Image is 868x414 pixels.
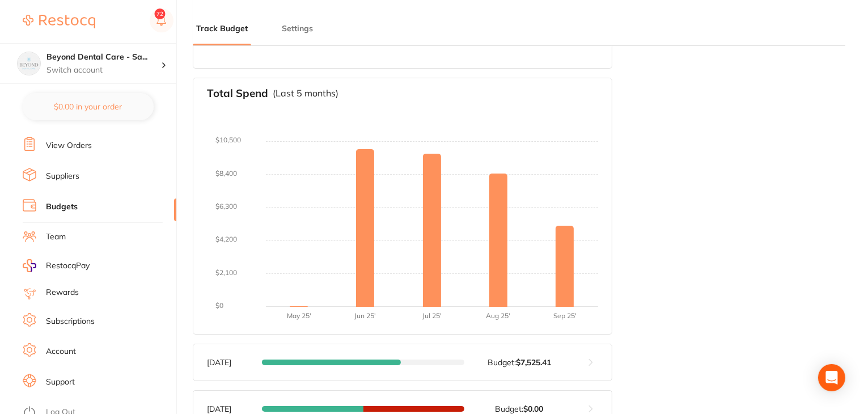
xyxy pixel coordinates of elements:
[193,23,251,34] button: Track Budget
[46,140,92,151] a: View Orders
[23,259,90,272] a: RestocqPay
[46,65,161,76] p: Switch account
[46,231,66,243] a: Team
[46,316,95,327] a: Subscriptions
[23,9,95,35] a: Restocq Logo
[516,357,551,367] strong: $7,525.41
[488,358,551,367] p: Budget:
[273,88,338,98] p: (Last 5 months)
[524,404,544,414] strong: $0.00
[23,259,36,272] img: RestocqPay
[46,346,76,357] a: Account
[46,52,161,63] h4: Beyond Dental Care - Sandstone Point
[46,287,79,298] a: Rewards
[23,93,154,120] button: $0.00 in your order
[46,377,75,388] a: Support
[23,15,95,28] img: Restocq Logo
[18,52,40,75] img: Beyond Dental Care - Sandstone Point
[207,87,268,100] h3: Total Spend
[46,260,90,272] span: RestocqPay
[207,404,257,413] p: [DATE]
[818,364,845,391] div: Open Intercom Messenger
[278,23,316,34] button: Settings
[46,201,78,213] a: Budgets
[46,171,79,182] a: Suppliers
[207,358,257,367] p: [DATE]
[496,404,544,413] p: Budget:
